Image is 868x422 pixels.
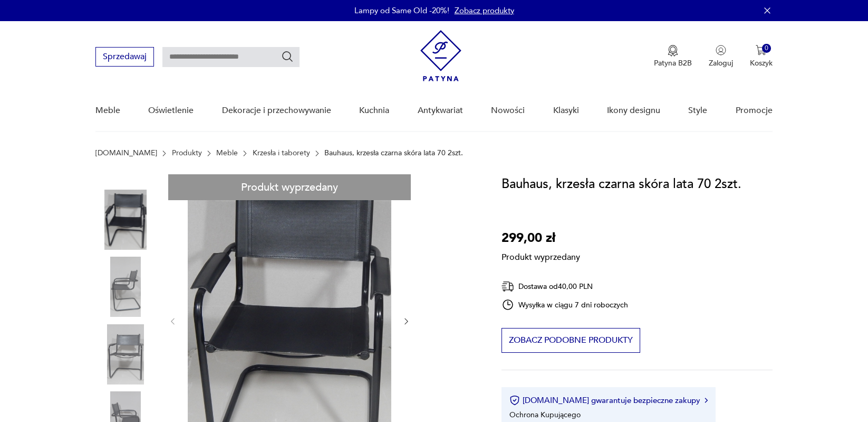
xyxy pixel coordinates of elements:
a: Meble [95,90,120,131]
p: Bauhaus, krzesła czarna skóra lata 70 2szt. [324,149,463,157]
a: Kuchnia [359,90,389,131]
div: Dostawa od 40,00 PLN [501,280,628,293]
p: Zaloguj [709,58,733,68]
a: Style [688,90,707,131]
a: [DOMAIN_NAME] [95,149,157,157]
a: Klasyki [553,90,579,131]
img: Ikona dostawy [501,280,514,293]
a: Nowości [491,90,525,131]
img: Ikona certyfikatu [509,395,520,406]
a: Oświetlenie [148,90,194,131]
button: [DOMAIN_NAME] gwarantuje bezpieczne zakupy [509,395,707,406]
a: Promocje [736,90,773,131]
div: Wysyłka w ciągu 7 dni roboczych [501,298,628,311]
a: Ikona medaluPatyna B2B [654,45,692,68]
a: Dekoracje i przechowywanie [222,90,331,131]
button: 0Koszyk [750,45,773,68]
a: Antykwariat [418,90,463,131]
img: Ikona medalu [668,45,678,57]
a: Sprzedawaj [95,54,154,61]
img: Ikona strzałki w prawo [705,398,708,403]
p: 299,00 zł [501,228,580,248]
p: Koszyk [750,58,773,68]
li: Ochrona Kupującego [509,410,581,420]
button: Zaloguj [709,45,733,68]
a: Zobacz produkty [455,5,514,16]
button: Zobacz podobne produkty [501,328,640,353]
a: Meble [216,149,238,157]
p: Patyna B2B [654,58,692,68]
button: Szukaj [281,50,294,63]
img: Ikonka użytkownika [716,45,726,55]
img: Ikona koszyka [756,45,766,55]
h1: Bauhaus, krzesła czarna skóra lata 70 2szt. [501,174,741,194]
a: Krzesła i taborety [253,149,310,157]
img: Patyna - sklep z meblami i dekoracjami vintage [420,30,461,81]
div: 0 [762,44,771,53]
button: Patyna B2B [654,45,692,68]
p: Produkt wyprzedany [501,248,580,263]
button: Sprzedawaj [95,47,154,67]
p: Lampy od Same Old -20%! [354,5,449,16]
a: Produkty [172,149,202,157]
a: Ikony designu [607,90,660,131]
